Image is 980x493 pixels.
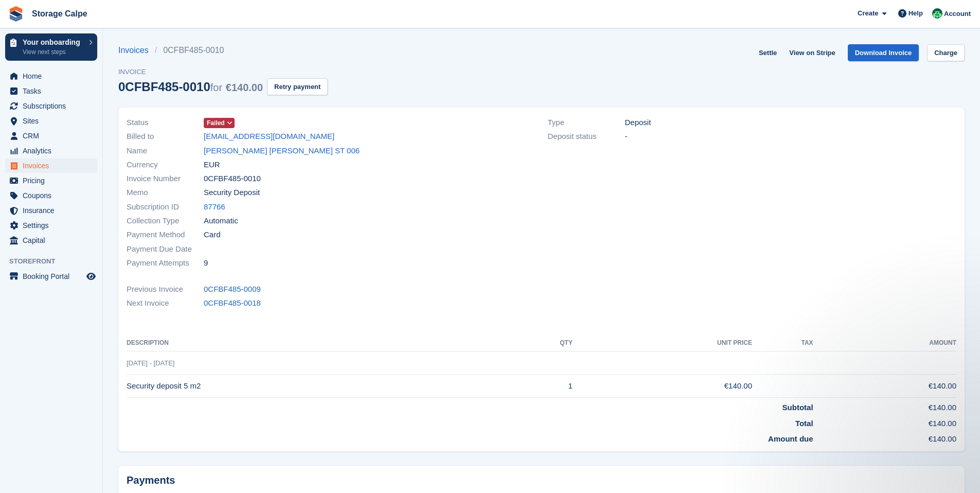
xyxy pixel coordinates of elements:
span: Failed [207,118,225,128]
span: Tasks [23,84,84,98]
span: Name [127,145,204,157]
th: Unit Price [573,335,752,351]
th: Amount [813,335,956,351]
th: Tax [752,335,813,351]
span: EUR [204,159,220,171]
a: 0CFBF485-0018 [204,297,261,309]
th: Description [127,335,507,351]
span: [DATE] - [DATE] [127,359,174,367]
td: €140.00 [813,429,956,445]
span: Security Deposit [204,187,260,199]
a: Download Invoice [848,44,919,61]
a: menu [5,114,97,128]
span: Subscriptions [23,99,84,113]
span: 9 [204,257,208,269]
span: Coupons [23,188,84,203]
span: Analytics [23,144,84,158]
span: Sites [23,114,84,128]
a: menu [5,173,97,188]
span: Billed to [127,131,204,143]
span: Status [127,117,204,129]
span: Payment Method [127,229,204,241]
a: menu [5,188,97,203]
span: Previous Invoice [127,284,204,295]
h2: Payments [127,474,956,487]
span: Invoices [23,159,84,173]
th: QTY [507,335,573,351]
span: Help [908,8,923,19]
span: Invoice [118,67,328,77]
span: Capital [23,233,84,248]
span: 0CFBF485-0010 [204,173,261,185]
span: Pricing [23,173,84,188]
strong: Total [795,419,813,428]
img: Calpe Storage [932,8,942,19]
p: View next steps [23,47,84,57]
a: Preview store [85,270,97,283]
span: Subscription ID [127,201,204,213]
a: menu [5,99,97,113]
a: [PERSON_NAME] [PERSON_NAME] ST 006 [204,145,360,157]
span: Create [858,8,878,19]
span: - [625,131,628,143]
nav: breadcrumbs [118,44,328,57]
td: Security deposit 5 m2 [127,375,507,398]
button: Retry payment [267,78,328,95]
span: for [210,82,222,93]
span: Invoice Number [127,173,204,185]
span: Collection Type [127,215,204,227]
a: menu [5,218,97,233]
td: €140.00 [813,375,956,398]
a: menu [5,144,97,158]
a: Invoices [118,44,155,57]
a: menu [5,69,97,83]
span: Home [23,69,84,83]
span: Payment Attempts [127,257,204,269]
a: View on Stripe [785,44,839,61]
strong: Subtotal [782,403,813,412]
a: Settle [755,44,781,61]
a: menu [5,203,97,218]
span: Deposit status [548,131,625,143]
a: Your onboarding View next steps [5,33,97,61]
p: Your onboarding [23,39,84,46]
a: 0CFBF485-0009 [204,284,261,295]
span: Next Invoice [127,297,204,309]
span: Storefront [9,256,102,267]
strong: Amount due [768,434,813,443]
td: €140.00 [813,414,956,430]
span: Type [548,117,625,129]
a: 87766 [204,201,225,213]
a: Charge [927,44,965,61]
span: Memo [127,187,204,199]
td: 1 [507,375,573,398]
a: Storage Calpe [28,5,92,22]
a: menu [5,84,97,98]
a: menu [5,129,97,143]
a: Failed [204,117,235,129]
div: 0CFBF485-0010 [118,80,263,94]
td: €140.00 [573,375,752,398]
a: [EMAIL_ADDRESS][DOMAIN_NAME] [204,131,334,143]
span: Insurance [23,203,84,218]
span: Settings [23,218,84,233]
a: menu [5,233,97,248]
span: Automatic [204,215,238,227]
span: €140.00 [226,82,263,93]
span: Booking Portal [23,269,84,284]
td: €140.00 [813,398,956,414]
a: menu [5,269,97,284]
span: Deposit [625,117,651,129]
span: Payment Due Date [127,243,204,255]
a: menu [5,159,97,173]
span: Currency [127,159,204,171]
span: Card [204,229,221,241]
span: CRM [23,129,84,143]
img: stora-icon-8386f47178a22dfd0bd8f6a31ec36ba5ce8667c1dd55bd0f319d3a0aa187defe.svg [8,6,24,22]
span: Account [944,9,971,19]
